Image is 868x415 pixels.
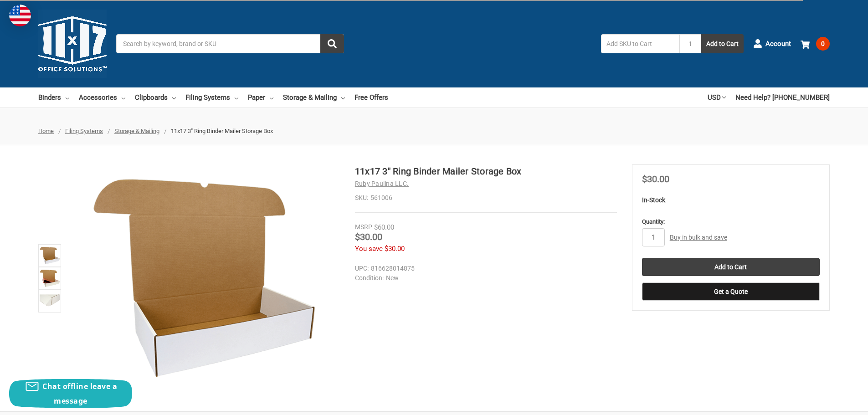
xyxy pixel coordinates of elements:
[355,180,409,187] a: Ruby Paulina LLC.
[642,217,820,226] label: Quantity:
[601,34,679,53] input: Add SKU to Cart
[9,5,31,26] img: duty and tax information for United States
[355,245,383,253] span: You save
[116,34,344,53] input: Search by keyword, brand or SKU
[354,87,388,108] a: Free Offers
[38,10,107,78] img: 11x17.com
[355,193,617,203] dd: 561006
[355,222,372,232] div: MSRP
[171,128,273,134] span: 11x17 3" Ring Binder Mailer Storage Box
[355,264,369,273] dt: UPC:
[355,273,384,283] dt: Condition:
[765,39,791,49] span: Account
[753,32,791,56] a: Account
[701,34,744,53] button: Add to Cart
[708,87,726,108] a: USD
[9,379,132,408] button: Chat offline leave a message
[40,246,60,266] img: 11x17 3" Ring Binder Mailer Storage Box
[38,128,54,134] a: Home
[355,164,617,178] h1: 11x17 3" Ring Binder Mailer Storage Box
[114,128,159,134] a: Storage & Mailing
[40,268,60,288] img: 11x17 3" Ring Binder Mailer Storage Box
[642,258,820,276] input: Add to Cart
[670,234,727,241] a: Buy in bulk and save
[135,87,176,108] a: Clipboards
[355,273,613,283] dd: New
[283,87,345,108] a: Storage & Mailing
[642,282,820,301] button: Get a Quote
[735,87,830,108] a: Need Help? [PHONE_NUMBER]
[90,164,318,392] img: 11x17 3" Ring Binder Mailer Storage Box
[801,32,830,56] a: 0
[642,195,820,205] p: In-Stock
[385,245,405,253] span: $30.00
[355,264,613,273] dd: 816628014875
[65,128,103,134] a: Filing Systems
[40,291,60,311] img: Binder Storage Boxes
[642,174,669,184] span: $30.00
[355,193,368,203] dt: SKU:
[816,37,830,51] span: 0
[374,223,394,231] span: $60.00
[248,87,273,108] a: Paper
[355,231,382,242] span: $30.00
[79,87,125,108] a: Accessories
[38,87,69,108] a: Binders
[42,381,117,406] span: Chat offline leave a message
[185,87,238,108] a: Filing Systems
